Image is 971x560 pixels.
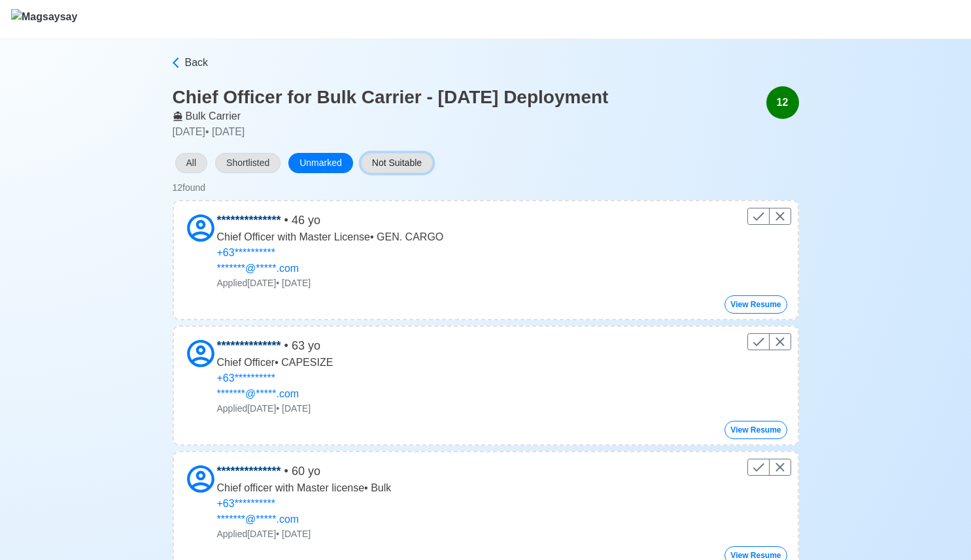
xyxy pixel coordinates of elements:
[747,208,791,225] div: Control
[361,153,433,173] button: Not Suitable
[215,153,281,173] button: Shortlisted
[766,86,799,119] div: 12
[747,459,791,476] div: Control
[724,421,787,439] button: View Resume
[288,153,353,173] button: Unmarked
[173,181,206,195] div: 12 found
[217,355,333,371] p: Chief Officer • CAPESIZE
[747,333,791,350] div: Control
[217,212,444,229] p: • 46 yo
[185,55,209,71] span: Back
[217,337,333,355] p: • 63 yo
[217,402,333,416] p: Applied [DATE] • [DATE]
[173,124,609,140] p: [DATE] • [DATE]
[173,86,609,108] h3: Chief Officer for Bulk Carrier - [DATE] Deployment
[169,55,799,71] a: Back
[217,527,392,541] p: Applied [DATE] • [DATE]
[11,9,77,33] img: Magsaysay
[217,229,444,245] p: Chief Officer with Master License • GEN. CARGO
[175,153,208,173] button: All
[10,1,78,39] button: Magsaysay
[217,480,392,496] p: Chief officer with Master license • Bulk
[217,463,392,480] p: • 60 yo
[724,295,787,314] button: View Resume
[217,276,444,290] p: Applied [DATE] • [DATE]
[173,108,609,124] p: Bulk Carrier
